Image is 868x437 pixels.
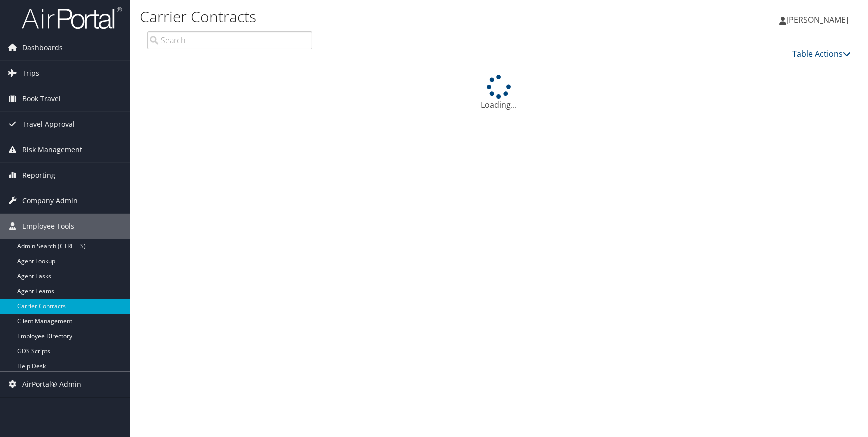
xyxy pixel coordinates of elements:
[147,31,312,49] input: Search
[22,163,55,188] span: Reporting
[792,48,851,59] a: Table Actions
[22,188,78,213] span: Company Admin
[22,61,39,86] span: Trips
[22,35,63,60] span: Dashboards
[140,75,858,111] div: Loading...
[22,214,74,239] span: Employee Tools
[779,5,858,35] a: [PERSON_NAME]
[786,14,848,25] span: [PERSON_NAME]
[22,137,82,162] span: Risk Management
[22,6,122,30] img: airportal-logo.png
[22,112,75,137] span: Travel Approval
[22,86,61,111] span: Book Travel
[140,6,619,27] h1: Carrier Contracts
[22,372,81,397] span: AirPortal® Admin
